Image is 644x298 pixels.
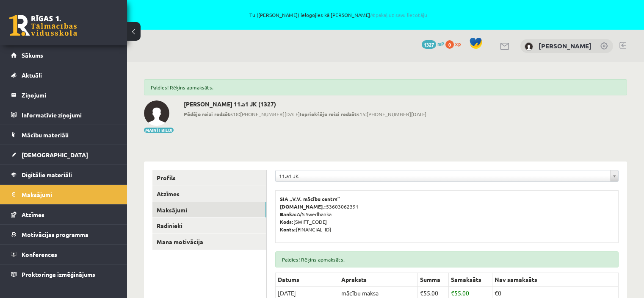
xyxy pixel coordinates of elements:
a: Maksājumi [11,185,116,204]
a: Ziņojumi [11,85,116,105]
a: Mana motivācija [152,234,266,250]
a: Rīgas 1. Tālmācības vidusskola [9,15,77,36]
span: Konferences [22,251,57,258]
span: Proktoringa izmēģinājums [22,270,95,278]
h2: [PERSON_NAME] 11.a1 JK (1327) [184,100,426,108]
a: Informatīvie ziņojumi [11,105,116,125]
button: Mainīt bildi [144,128,174,133]
th: Nav samaksāts [492,273,619,287]
a: Proktoringa izmēģinājums [11,265,116,284]
span: 1327 [422,40,436,49]
span: 0 [445,40,454,49]
a: [PERSON_NAME] [539,42,591,50]
b: Pēdējo reizi redzēts [184,111,233,117]
a: Atzīmes [152,186,266,202]
a: Sākums [11,45,116,65]
img: Patrīcija Bērziņa [525,42,533,51]
span: Aktuāli [22,71,42,79]
b: Konts: [280,226,296,233]
a: Atpakaļ uz savu lietotāju [370,11,427,18]
span: 18:[PHONE_NUMBER][DATE] 15:[PHONE_NUMBER][DATE] [184,110,426,118]
span: Digitālie materiāli [22,171,72,178]
p: 53603062391 A/S Swedbanka [SWIFT_CODE] [FINANCIAL_ID] [280,195,614,233]
b: Iepriekšējo reizi redzēts [300,111,359,117]
a: Maksājumi [152,202,266,218]
th: Samaksāts [449,273,492,287]
th: Summa [418,273,449,287]
span: xp [455,40,461,47]
a: Konferences [11,245,116,264]
span: mP [437,40,444,47]
a: Mācību materiāli [11,125,116,145]
a: Digitālie materiāli [11,165,116,184]
div: Paldies! Rēķins apmaksāts. [275,251,619,267]
a: 1327 mP [422,40,444,47]
span: Tu ([PERSON_NAME]) ielogojies kā [PERSON_NAME] [97,12,580,17]
img: Patrīcija Bērziņa [144,100,169,126]
a: Profils [152,170,266,186]
a: Radinieki [152,218,266,234]
span: Atzīmes [22,211,44,218]
legend: Ziņojumi [22,85,116,105]
b: Banka: [280,211,297,217]
a: 11.a1 JK [276,170,618,181]
span: 11.a1 JK [279,170,607,181]
legend: Maksājumi [22,185,116,204]
legend: Informatīvie ziņojumi [22,105,116,125]
th: Datums [276,273,339,287]
span: [DEMOGRAPHIC_DATA] [22,151,88,159]
b: SIA „V.V. mācību centrs” [280,195,340,202]
a: 0 xp [445,40,465,47]
a: Atzīmes [11,205,116,224]
span: € [451,289,454,297]
span: € [420,289,423,297]
span: Mācību materiāli [22,131,69,139]
a: [DEMOGRAPHIC_DATA] [11,145,116,164]
th: Apraksts [339,273,418,287]
a: Motivācijas programma [11,225,116,244]
a: Aktuāli [11,65,116,85]
span: Motivācijas programma [22,231,88,238]
b: Kods: [280,218,293,225]
span: Sākums [22,51,43,59]
b: [DOMAIN_NAME].: [280,203,326,210]
div: Paldies! Rēķins apmaksāts. [144,79,627,95]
